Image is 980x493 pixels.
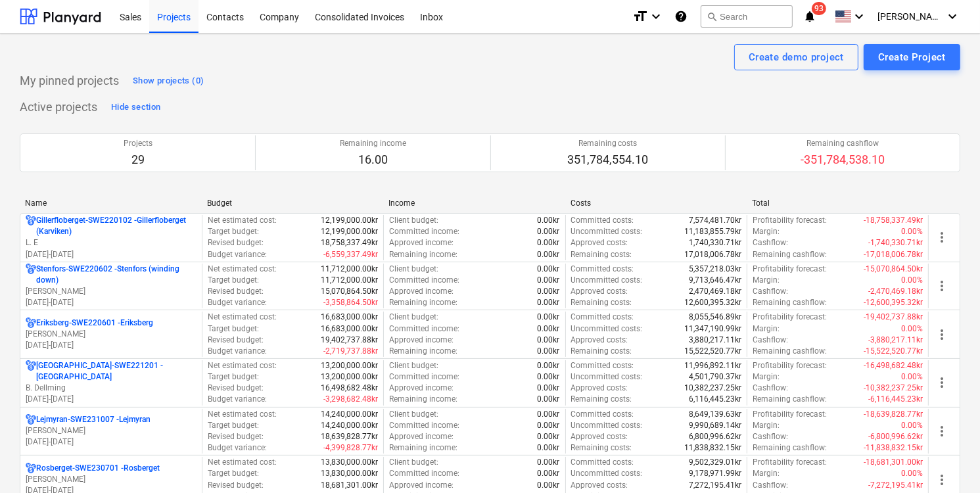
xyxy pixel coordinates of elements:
p: [PERSON_NAME] [26,286,197,297]
p: [DATE] - [DATE] [26,340,197,351]
p: 9,713,646.47kr [689,275,741,286]
p: Uncommitted costs : [571,226,643,237]
p: Active projects [20,99,97,115]
p: -1,740,330.71kr [868,237,923,248]
div: Income [388,199,560,208]
p: -18,639,828.77kr [864,409,923,420]
p: Revised budget : [208,335,264,346]
p: Target budget : [208,468,259,479]
div: Project has multi currencies enabled [26,215,36,237]
i: format_size [632,9,648,24]
button: Search [701,5,793,28]
p: 18,639,828.77kr [321,431,378,442]
p: Approved income : [389,237,454,248]
p: Budget variance : [208,442,267,454]
p: Remaining cashflow : [753,394,827,405]
div: Show projects (0) [133,74,204,89]
p: 0.00kr [538,215,560,226]
p: Remaining cashflow [801,138,885,149]
div: Total [752,199,923,208]
p: Margin : [753,420,780,431]
p: Cashflow : [753,383,788,394]
p: -19,402,737.88kr [864,312,923,323]
p: Approved income : [389,480,454,491]
p: Remaining income : [389,297,457,308]
p: -6,116,445.23kr [868,394,923,405]
p: 16,683,000.00kr [321,312,378,323]
p: 7,272,195.41kr [689,480,741,491]
p: Budget variance : [208,249,267,260]
p: Net estimated cost : [208,457,277,468]
p: 6,116,445.23kr [689,394,741,405]
p: [DATE] - [DATE] [26,297,197,308]
div: Costs [571,199,742,208]
p: [PERSON_NAME] [26,474,197,485]
p: 0.00kr [538,286,560,297]
p: Remaining cashflow : [753,346,827,357]
p: Client budget : [389,312,438,323]
p: 13,830,000.00kr [321,457,378,468]
p: [DATE] - [DATE] [26,249,197,260]
p: Stenfors-SWE220602 - Stenfors (winding down) [36,264,197,286]
p: 0.00% [901,226,923,237]
p: 0.00kr [538,431,560,442]
p: Remaining costs : [571,442,632,454]
p: -18,681,301.00kr [864,457,923,468]
p: -6,800,996.62kr [868,431,923,442]
p: 13,200,000.00kr [321,360,378,371]
p: -7,272,195.41kr [868,480,923,491]
p: 9,990,689.14kr [689,420,741,431]
p: Margin : [753,371,780,383]
p: Target budget : [208,226,259,237]
p: Approved costs : [571,237,628,248]
p: 0.00% [901,468,923,479]
p: Committed income : [389,275,459,286]
p: -2,719,737.88kr [323,346,378,357]
p: Client budget : [389,360,438,371]
div: Lejmyran-SWE231007 -Lejmyran[PERSON_NAME][DATE]-[DATE] [26,414,197,448]
p: 16,683,000.00kr [321,323,378,335]
p: 0.00% [901,371,923,383]
p: Remaining costs : [571,249,632,260]
p: Remaining income : [389,346,457,357]
p: Committed income : [389,420,459,431]
p: Remaining costs [567,138,648,149]
p: 0.00kr [538,409,560,420]
p: B. Dellming [26,383,197,394]
p: Remaining income : [389,394,457,405]
p: 10,382,237.25kr [684,383,741,394]
p: Approved income : [389,335,454,346]
p: Remaining costs : [571,346,632,357]
p: 29 [124,152,152,168]
p: Approved costs : [571,286,628,297]
span: search [707,11,717,22]
button: Hide section [108,97,164,118]
span: more_vert [934,423,950,439]
p: 0.00kr [538,457,560,468]
p: Uncommitted costs : [571,420,643,431]
p: Revised budget : [208,431,264,442]
p: -3,880,217.11kr [868,335,923,346]
p: -6,559,337.49kr [323,249,378,260]
p: -351,784,538.10 [801,152,885,168]
p: 0.00kr [538,237,560,248]
p: -10,382,237.25kr [864,383,923,394]
p: 0.00kr [538,297,560,308]
p: Eriksberg-SWE220601 - Eriksberg [36,317,153,329]
p: 15,070,864.50kr [321,286,378,297]
p: 9,178,971.99kr [689,468,741,479]
p: 0.00% [901,275,923,286]
p: Projects [124,138,152,149]
p: -3,298,682.48kr [323,394,378,405]
span: [PERSON_NAME] [877,11,943,22]
span: more_vert [934,375,950,390]
p: L. E [26,237,197,248]
p: Remaining income : [389,249,457,260]
p: -15,070,864.50kr [864,264,923,275]
p: 18,758,337.49kr [321,237,378,248]
p: [PERSON_NAME] [26,329,197,340]
p: Profitability forecast : [753,457,827,468]
p: 0.00kr [538,264,560,275]
p: Committed income : [389,371,459,383]
p: Approved costs : [571,335,628,346]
